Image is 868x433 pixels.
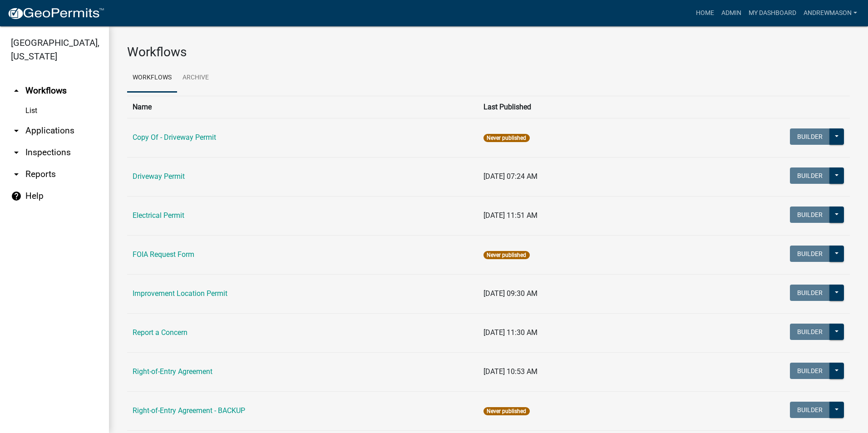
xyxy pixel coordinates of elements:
a: Copy Of - Driveway Permit [133,133,216,142]
a: AndrewMason [800,5,861,22]
i: help [11,191,22,202]
a: Home [692,5,718,22]
span: Never published [483,134,529,142]
a: Improvement Location Permit [133,289,227,298]
button: Builder [790,246,830,262]
i: arrow_drop_down [11,125,22,136]
button: Builder [790,128,830,145]
i: arrow_drop_up [11,85,22,96]
a: Workflows [127,64,177,93]
i: arrow_drop_down [11,147,22,158]
span: [DATE] 10:53 AM [483,367,538,376]
h3: Workflows [127,44,850,60]
span: [DATE] 11:30 AM [483,328,538,337]
button: Builder [790,167,830,184]
span: Never published [483,407,529,415]
a: Right-of-Entry Agreement [133,367,212,376]
a: Electrical Permit [133,211,184,220]
i: arrow_drop_down [11,169,22,180]
button: Builder [790,402,830,418]
a: Driveway Permit [133,172,185,181]
a: My Dashboard [745,5,800,22]
button: Builder [790,363,830,379]
span: [DATE] 09:30 AM [483,289,538,298]
th: Name [127,96,478,118]
span: [DATE] 11:51 AM [483,211,538,220]
button: Builder [790,285,830,301]
button: Builder [790,324,830,340]
a: Right-of-Entry Agreement - BACKUP [133,406,245,415]
a: Admin [718,5,745,22]
a: FOIA Request Form [133,250,194,259]
span: [DATE] 07:24 AM [483,172,538,181]
button: Builder [790,207,830,223]
th: Last Published [478,96,663,118]
a: Report a Concern [133,328,187,337]
span: Never published [483,251,529,259]
a: Archive [177,64,214,93]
